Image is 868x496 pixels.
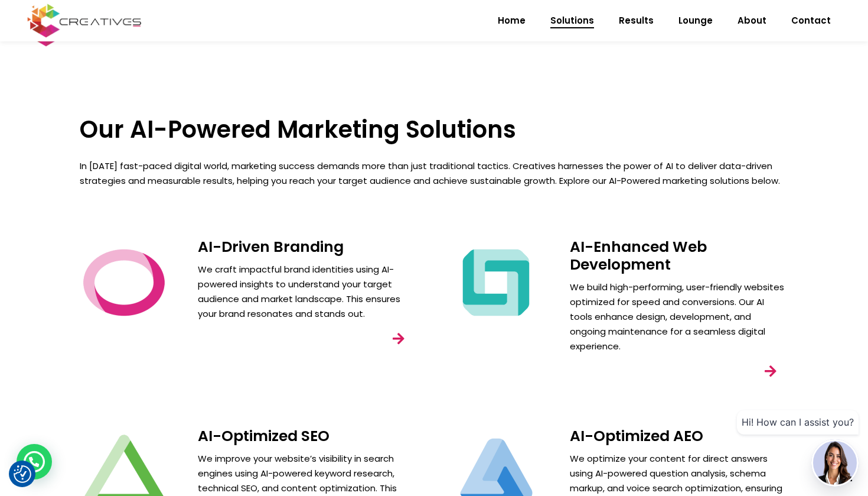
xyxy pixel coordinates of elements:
[14,465,31,483] img: Revisit consent button
[570,236,707,275] a: AI-Enhanced Web Development
[80,115,788,144] h3: Our AI-Powered Marketing Solutions
[382,322,415,355] a: link
[80,238,168,327] img: Creatives | Solutions
[725,5,779,36] a: About
[813,441,857,485] img: agent
[619,5,654,36] span: Results
[550,5,594,36] span: Solutions
[498,5,526,36] span: Home
[452,238,540,327] img: Creatives | Solutions
[666,5,725,36] a: Lounge
[14,465,31,483] button: Consent Preferences
[198,262,416,321] p: We craft impactful brand identities using AI-powered insights to understand your target audience ...
[198,236,344,257] a: AI-Driven Branding
[737,410,859,435] div: Hi! How can I assist you?
[779,5,843,36] a: Contact
[738,5,766,36] span: About
[198,426,329,446] a: AI-Optimized SEO
[538,5,606,36] a: Solutions
[80,158,788,188] p: In [DATE] fast-paced digital world, marketing success demands more than just traditional tactics....
[678,5,713,36] span: Lounge
[485,5,538,36] a: Home
[570,426,703,446] a: AI-Optimized AEO
[791,5,831,36] span: Contact
[25,2,144,39] img: Creatives
[570,280,788,354] p: We build high-performing, user-friendly websites optimized for speed and conversions. Our AI tool...
[606,5,666,36] a: Results
[754,355,787,388] a: link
